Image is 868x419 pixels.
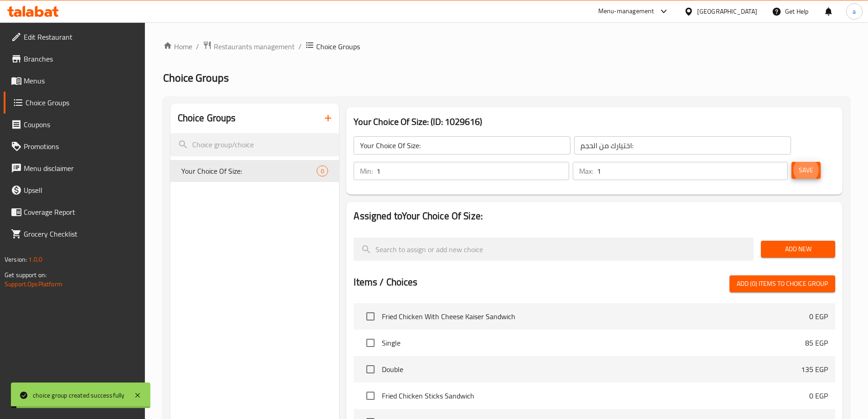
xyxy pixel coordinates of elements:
span: Get support on: [5,269,46,281]
div: Your Choice Of Size:0 [170,160,339,182]
h3: Your Choice Of Size: (ID: 1029616) [354,114,835,129]
p: 0 EGP [809,311,828,322]
h2: Assigned to Your Choice Of Size: [354,209,835,223]
div: Choices [317,166,328,176]
span: Branches [24,53,138,64]
p: 85 EGP [805,337,828,348]
a: Menu disclaimer [4,157,145,179]
span: Promotions [24,141,138,152]
span: Coverage Report [24,207,138,217]
span: Save [799,165,813,176]
span: Select choice [361,333,380,352]
div: Menu-management [598,6,654,17]
a: Restaurants management [203,41,295,52]
div: [GEOGRAPHIC_DATA] [697,6,757,16]
a: Grocery Checklist [4,223,145,245]
span: Upsell [24,185,138,196]
span: Choice Groups [26,97,138,108]
span: Fried Chicken Sticks Sandwich [382,390,809,401]
nav: breadcrumb [163,41,850,52]
span: Grocery Checklist [24,228,138,239]
button: Add (0) items to choice group [729,275,835,292]
h2: Items / Choices [354,275,417,289]
span: Add (0) items to choice group [737,278,828,290]
input: search [170,133,339,156]
a: Upsell [4,179,145,201]
div: choice group created successfully [33,390,125,400]
h2: Choice Groups [178,111,236,125]
p: Max: [579,166,593,176]
li: / [298,41,302,52]
span: Add New [768,243,828,255]
span: Select choice [361,360,380,379]
span: 0 [317,167,328,176]
span: Your Choice Of Size: [181,166,317,176]
span: Coupons [24,119,138,130]
span: Fried Chicken With Cheese Kaiser Sandwich [382,311,809,322]
li: / [196,41,199,52]
span: Choice Groups [316,41,360,52]
input: search [354,238,754,261]
span: Menus [24,75,138,86]
a: Coupons [4,114,145,135]
span: Choice Groups [163,67,229,88]
span: Select choice [361,307,380,326]
span: Double [382,364,801,375]
span: Restaurants management [214,41,295,52]
p: 0 EGP [809,390,828,401]
span: Select choice [361,386,380,405]
a: Promotions [4,135,145,157]
button: Save [791,162,821,179]
span: Version: [5,253,27,265]
span: Edit Restaurant [24,31,138,42]
span: a [853,6,856,16]
a: Edit Restaurant [4,26,145,48]
a: Menus [4,70,145,92]
p: 135 EGP [801,364,828,375]
span: Menu disclaimer [24,163,138,174]
a: Support.OpsPlatform [5,278,62,290]
button: Add New [761,241,835,258]
span: Single [382,337,805,348]
a: Choice Groups [4,92,145,114]
a: Branches [4,48,145,70]
a: Coverage Report [4,201,145,223]
p: Min: [360,166,373,176]
a: Home [163,41,192,52]
span: 1.0.0 [28,253,42,265]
